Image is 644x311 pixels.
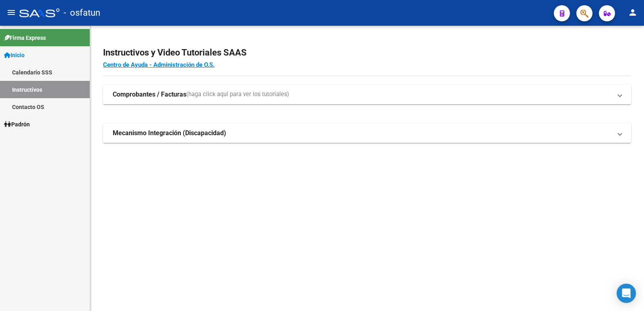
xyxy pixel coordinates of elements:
mat-expansion-panel-header: Mecanismo Integración (Discapacidad) [103,124,631,143]
mat-expansion-panel-header: Comprobantes / Facturas(haga click aquí para ver los tutoriales) [103,85,631,104]
mat-icon: menu [6,8,16,17]
span: Firma Express [4,33,46,42]
strong: Mecanismo Integración (Discapacidad) [113,129,226,138]
span: - osfatun [64,4,100,22]
span: Inicio [4,51,25,60]
strong: Comprobantes / Facturas [113,90,186,99]
h2: Instructivos y Video Tutoriales SAAS [103,45,631,60]
div: Open Intercom Messenger [617,284,636,303]
span: Padrón [4,120,30,129]
mat-icon: person [628,8,638,17]
a: Centro de Ayuda - Administración de O.S. [103,61,215,68]
span: (haga click aquí para ver los tutoriales) [186,90,289,99]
